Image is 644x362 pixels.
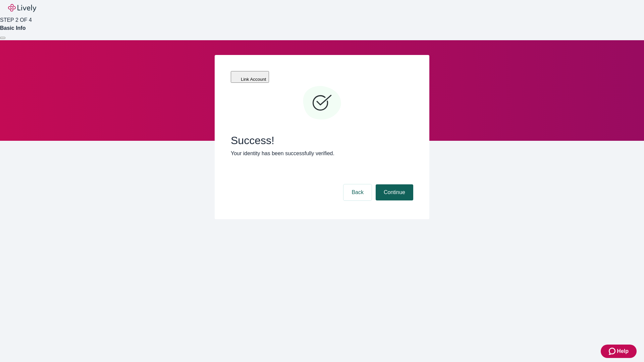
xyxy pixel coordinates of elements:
p: Your identity has been successfully verified. [231,149,413,158]
span: Help [617,347,629,355]
span: Success! [231,134,413,147]
img: Lively [8,4,36,12]
button: Link Account [231,71,269,83]
svg: Checkmark icon [302,83,342,123]
button: Continue [376,184,413,200]
svg: Zendesk support icon [609,347,617,355]
button: Back [343,184,372,200]
button: Zendesk support iconHelp [601,345,637,358]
